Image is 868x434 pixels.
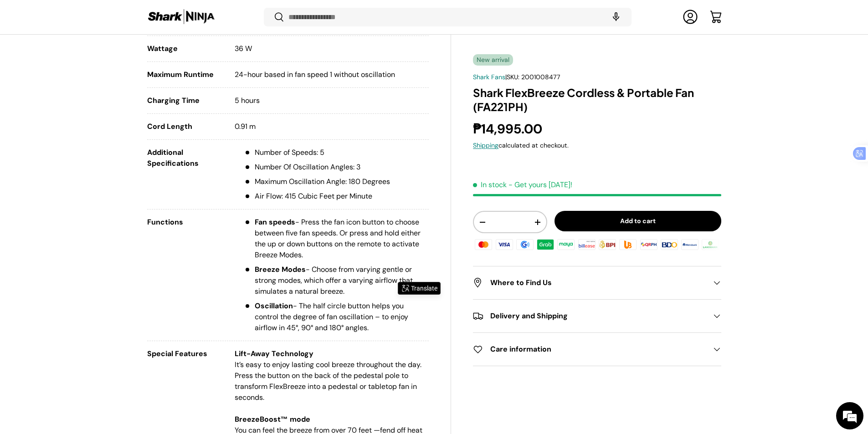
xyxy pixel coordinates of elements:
li: Maximum Oscillation Angle: 180 Degrees [244,176,390,187]
img: billease [577,238,597,251]
textarea: Type your message and hit 'Enter' [5,249,174,281]
img: bpi [597,238,617,251]
h2: Care information [473,344,706,355]
span: In stock [473,180,507,190]
div: Chat with us now [47,51,153,63]
li: - Press the fan icon button to choose between five fan speeds. Or press and hold either the up or... [244,217,429,260]
li: Number Of Oscillation Angles: 3 [244,162,390,173]
p: - Get yours [DATE]! [508,180,572,190]
img: gcash [515,238,535,251]
h2: Delivery and Shipping [473,311,706,322]
h1: Shark FlexBreeze Cordless & Portable Fan (FA221PH) [473,86,721,114]
img: maya [556,238,576,251]
div: Charging Time [147,95,220,106]
li: Air Flow: 415 Cubic Feet per Minute [244,191,390,202]
span: 5 hours [235,96,260,105]
summary: Care information [473,333,721,366]
a: Shark Fans [473,73,505,81]
h2: Where to Find Us [473,278,706,289]
summary: Where to Find Us [473,267,721,300]
strong: Fan speeds [255,217,295,227]
strong: BreezeBoost™ mode [235,414,310,424]
div: Additional Specifications [147,147,220,202]
span: 24-hour based in fan speed 1 without oscillation [235,70,395,79]
img: Shark Ninja Philippines [147,8,216,26]
speech-search-button: Search by voice [601,7,631,27]
img: qrph [638,238,658,251]
strong: Lift-Away Technology [235,349,313,358]
span: SKU: [507,73,519,81]
button: Add to cart [555,211,721,232]
strong: ₱14,995.00 [473,121,544,138]
img: bdo [659,238,679,251]
span: | [505,73,560,81]
div: calculated at checkout. [473,141,721,151]
div: Maximum Runtime [147,69,220,80]
img: visa [494,238,514,251]
li: - The half circle button helps you control the degree of fan oscillation – to enjoy airflow in 45... [244,301,429,333]
span: We're online! [53,115,126,207]
div: Wattage [147,43,220,54]
img: metrobank [680,238,700,251]
img: landbank [700,238,720,251]
div: Functions [147,217,220,333]
div: Cord Length [147,121,220,132]
img: ubp [618,238,638,251]
div: Minimize live chat window [149,5,171,26]
span: 2001008477 [521,73,560,81]
summary: Delivery and Shipping [473,300,721,333]
span: 0.91 m [235,122,256,131]
li: Number of Speeds: 5 [244,147,390,158]
li: - Choose from varying gentle or strong modes, which offer a varying airflow that simulates a natu... [244,264,429,297]
strong: Oscillation [255,301,293,311]
span: 36 W [235,44,252,53]
strong: Breeze Modes [255,265,306,274]
a: Shipping [473,142,498,150]
span: New arrival [473,54,513,66]
img: master [473,238,493,251]
img: grabpay [535,238,555,251]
